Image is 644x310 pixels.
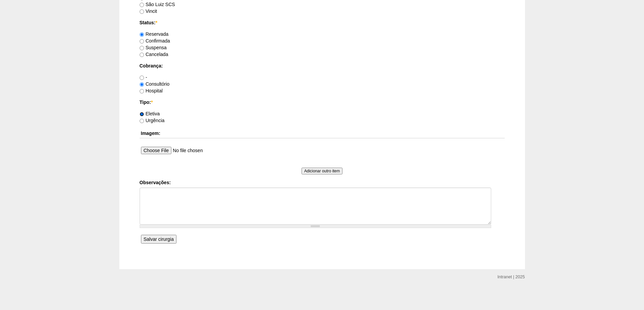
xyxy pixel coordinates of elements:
[140,89,144,93] input: Hospital
[140,53,144,57] input: Cancelada
[140,112,144,116] input: Eletiva
[140,81,170,87] label: Consultório
[140,62,505,69] label: Cobrança:
[140,99,505,106] label: Tipo:
[140,31,169,37] label: Reservada
[140,19,505,26] label: Status:
[302,168,343,174] input: Adicionar outro item
[140,2,175,7] label: São Luiz SCS
[140,111,160,116] label: Eletiva
[140,46,144,50] input: Suspensa
[140,3,144,7] input: São Luiz SCS
[140,8,157,14] label: Vincit
[498,274,525,280] div: Intranet | 2025
[140,45,167,50] label: Suspensa
[140,76,144,80] input: -
[140,38,170,44] label: Confirmada
[140,82,144,87] input: Consultório
[140,179,505,186] label: Observações:
[140,88,163,93] label: Hospital
[141,235,176,244] input: Salvar cirurgia
[140,75,147,80] label: -
[151,100,152,105] span: Este campo é obrigatório.
[140,52,168,57] label: Cancelada
[140,118,165,123] label: Urgência
[140,39,144,44] input: Confirmada
[156,20,157,25] span: Este campo é obrigatório.
[140,129,505,138] th: Imagem:
[140,9,144,14] input: Vincit
[140,32,144,37] input: Reservada
[140,119,144,123] input: Urgência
